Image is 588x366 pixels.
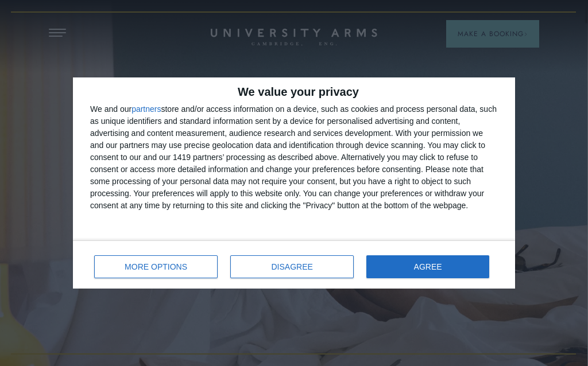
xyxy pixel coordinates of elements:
[94,255,218,278] button: MORE OPTIONS
[90,86,498,98] h2: We value your privacy
[414,263,442,271] span: AGREE
[125,263,187,271] span: MORE OPTIONS
[366,255,489,278] button: AGREE
[73,77,515,289] div: qc-cmp2-ui
[230,255,354,278] button: DISAGREE
[131,105,161,113] button: partners
[90,103,498,212] div: We and our store and/or access information on a device, such as cookies and process personal data...
[272,263,313,271] span: DISAGREE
